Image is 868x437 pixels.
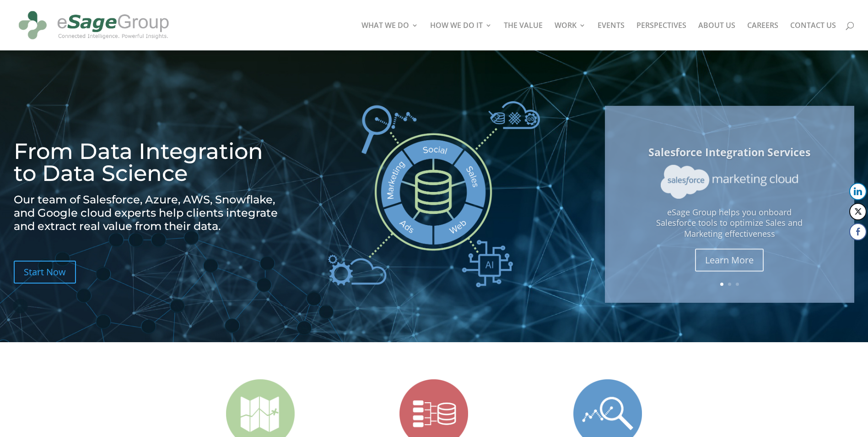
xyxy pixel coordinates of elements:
a: PERSPECTIVES [636,22,686,50]
a: 3 [736,283,739,286]
a: WORK [555,22,586,50]
a: THE VALUE [504,22,543,50]
a: ABOUT US [698,22,735,50]
a: Salesforce Integration Services [648,141,810,156]
a: EVENTS [598,22,625,50]
a: Start Now [14,261,76,284]
a: 2 [728,283,731,286]
button: Twitter Share [849,203,867,220]
h2: Our team of Salesforce, Azure, AWS, Snowflake, and Google cloud experts help clients integrate an... [14,193,288,237]
a: CONTACT US [790,22,836,50]
h1: From Data Integration to Data Science [14,140,288,189]
a: CAREERS [747,22,778,50]
p: eSage Group helps you onboard Salesforce tools to optimize Sales and Marketing effectiveness [637,203,822,236]
a: 1 [720,283,723,286]
a: WHAT WE DO [361,22,418,50]
img: eSage Group [16,4,172,47]
button: LinkedIn Share [849,183,867,200]
button: Facebook Share [849,223,867,240]
a: HOW WE DO IT [430,22,492,50]
a: Learn More [695,245,764,268]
